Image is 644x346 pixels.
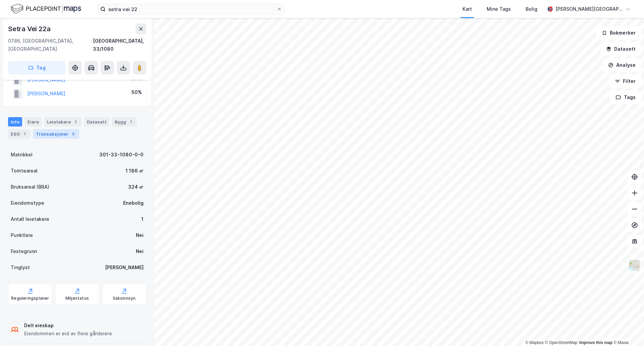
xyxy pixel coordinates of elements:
[11,151,33,159] div: Matrikkel
[106,4,277,14] input: Søk på adresse, matrikkel, gårdeiere, leietakere eller personer
[11,3,81,15] img: logo.f888ab2527a4732fd821a326f86c7f29.svg
[545,340,578,345] a: OpenStreetMap
[8,37,93,53] div: 0786, [GEOGRAPHIC_DATA], [GEOGRAPHIC_DATA]
[112,117,137,127] div: Bygg
[131,88,142,96] div: 50%
[8,129,31,139] div: ESG
[525,340,544,345] a: Mapbox
[600,42,641,56] button: Datasett
[72,118,79,125] div: 1
[84,117,109,127] div: Datasett
[125,167,144,175] div: 1 186 ㎡
[11,215,49,223] div: Antall leietakere
[105,263,144,271] div: [PERSON_NAME]
[11,183,49,191] div: Bruksareal (BRA)
[99,151,144,159] div: 301-33-1080-0-0
[44,117,82,127] div: Leietakere
[8,23,52,34] div: Setra Vei 22a
[11,263,30,271] div: Tinglyst
[11,247,37,255] div: Festegrunn
[24,330,112,338] div: Eiendommen er eid av flere gårdeiere
[610,314,644,346] iframe: Chat Widget
[610,91,641,104] button: Tags
[555,5,623,13] div: [PERSON_NAME][GEOGRAPHIC_DATA]
[70,131,76,137] div: 3
[628,259,641,272] img: Z
[123,199,144,207] div: Enebolig
[602,58,641,72] button: Analyse
[8,117,22,127] div: Info
[610,314,644,346] div: Kontrollprogram for chat
[11,231,33,239] div: Punktleie
[11,296,49,301] div: Reguleringsplaner
[136,247,144,255] div: Nei
[579,340,612,345] a: Improve this map
[526,5,537,13] div: Bolig
[11,199,44,207] div: Eiendomstype
[21,131,28,137] div: 1
[25,117,42,127] div: Eiere
[93,37,146,53] div: [GEOGRAPHIC_DATA], 33/1080
[24,322,112,330] div: Delt eieskap
[136,231,144,239] div: Nei
[65,296,89,301] div: Miljøstatus
[141,215,144,223] div: 1
[128,183,144,191] div: 324 ㎡
[11,167,38,175] div: Tomteareal
[8,61,66,75] button: Tag
[33,129,79,139] div: Transaksjoner
[127,118,134,125] div: 1
[487,5,511,13] div: Mine Tags
[596,26,641,40] button: Bokmerker
[463,5,472,13] div: Kart
[113,296,136,301] div: Saksinnsyn
[609,75,641,88] button: Filter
